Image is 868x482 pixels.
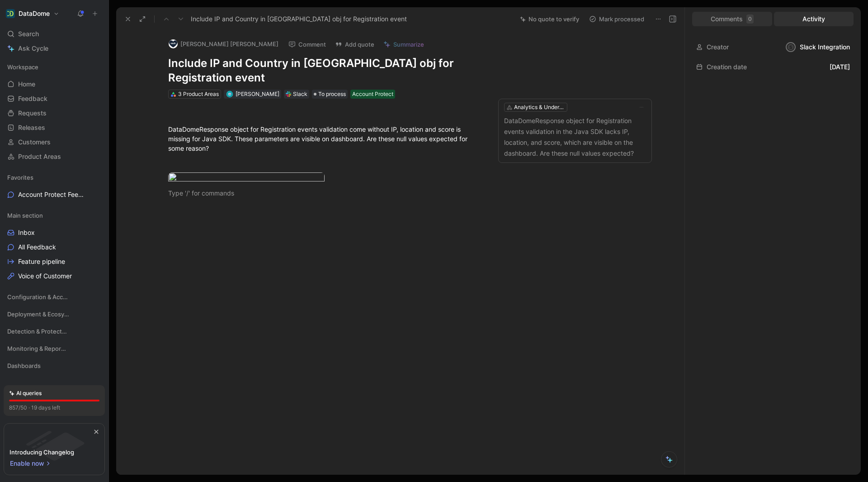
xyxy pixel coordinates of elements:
a: Inbox [4,226,105,239]
a: Ask Cycle [4,42,105,55]
h1: DataDome [19,10,50,18]
a: Home [4,77,105,91]
div: Creation date [696,62,747,72]
div: Slack Integration [785,42,850,52]
span: All Feedback [18,243,56,252]
span: Deployment & Ecosystem [7,310,69,319]
a: Voice of Customer [4,269,105,283]
span: Account Protect Feedback [18,190,85,199]
div: Account Protect [352,90,393,99]
a: Account Protect Feedback [4,188,105,201]
div: Monitoring & Reporting [4,342,105,355]
div: Creator [696,42,729,52]
span: Releases [18,123,45,132]
button: Mark processed [585,13,648,25]
span: Include IP and Country in [GEOGRAPHIC_DATA] obj for Registration event [191,14,407,24]
img: DataDome [6,9,15,18]
p: DataDomeResponse object for Registration events validation in the Java SDK lacks IP, location, an... [504,115,646,159]
a: Feedback [4,92,105,105]
div: Search [4,27,105,41]
div: Detection & Protection [4,325,105,341]
div: Main sectionInboxAll FeedbackFeature pipelineVoice of Customer [4,209,105,283]
a: Customers [4,135,105,149]
a: Product Areas [4,150,105,163]
span: Customers [18,138,51,147]
span: Feature pipeline [18,257,65,266]
button: Enable now [9,458,52,469]
span: Dashboards [7,361,41,370]
div: Comments0 [692,12,772,26]
button: Add quote [331,38,378,51]
span: Favorites [7,173,33,182]
button: No quote to verify [516,13,583,25]
div: Configuration & Access [4,290,105,306]
img: avatar [227,92,232,97]
h1: Include IP and Country in [GEOGRAPHIC_DATA] obj for Registration event [168,56,481,85]
span: Product Areas [18,152,61,161]
div: Main section [4,209,105,222]
span: Main section [7,211,43,220]
span: Search [18,29,39,39]
div: Workspace [4,60,105,74]
a: Releases [4,121,105,134]
div: S [787,43,795,51]
button: Comment [284,38,330,51]
a: All Feedback [4,240,105,254]
span: Enable now [10,458,45,469]
img: bg-BLZuj68n.svg [12,424,97,470]
div: [DATE] [830,62,850,72]
div: Dashboards [4,359,105,372]
span: Monitoring & Reporting [7,344,68,353]
div: 3 Product Areas [178,90,219,99]
span: Ask Cycle [18,43,48,54]
div: Deployment & Ecosystem [4,307,105,321]
span: Feedback [18,94,47,103]
button: DataDomeDataDome [4,7,61,20]
div: Dashboards [4,359,105,375]
div: To process [312,90,348,99]
div: DataDomeResponse object for Registration events validation come without IP, location and score is... [168,124,481,153]
div: Introducing Changelog [9,447,74,458]
img: image.png [168,172,325,185]
span: Workspace [7,62,38,72]
span: To process [318,90,346,99]
a: Feature pipeline [4,255,105,268]
span: Summarize [393,40,424,48]
button: logo[PERSON_NAME] [PERSON_NAME] [165,37,283,51]
div: Activity [774,12,854,26]
div: 857/50 · 19 days left [9,403,60,412]
button: Summarize [379,38,428,51]
span: Voice of Customer [18,272,72,281]
span: [PERSON_NAME] [236,91,279,97]
div: Analytics & Understanding [514,103,565,112]
span: Detection & Protection [7,327,68,336]
div: Detection & Protection [4,325,105,338]
div: Monitoring & Reporting [4,342,105,358]
span: Inbox [18,228,35,237]
div: Deployment & Ecosystem [4,307,105,324]
div: Favorites [4,171,105,184]
div: Configuration & Access [4,290,105,304]
span: Configuration & Access [7,292,68,301]
span: Home [18,80,35,89]
div: 0 [746,14,754,24]
div: AI queries [9,389,42,398]
div: Slack [293,90,307,99]
img: logo [169,39,178,48]
span: Requests [18,109,47,118]
a: Requests [4,106,105,120]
